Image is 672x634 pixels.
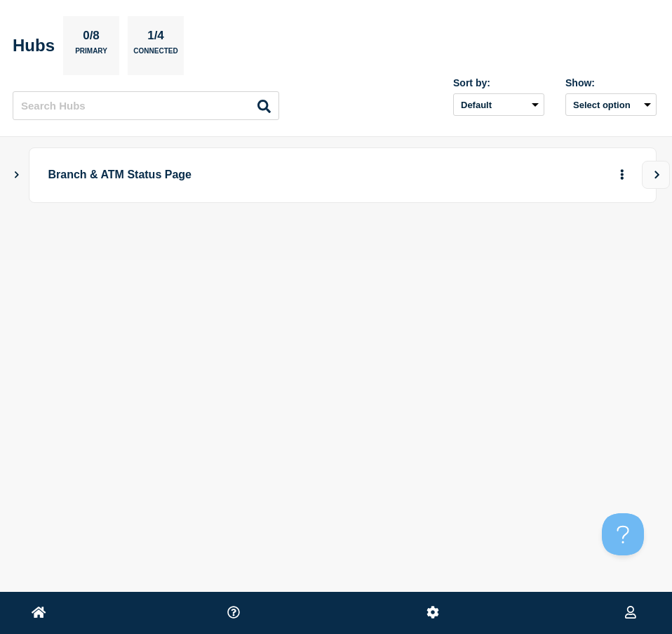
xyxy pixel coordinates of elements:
[133,47,177,62] p: Connected
[642,161,670,189] button: View
[75,47,107,62] p: Primary
[565,93,657,116] button: Select option
[78,29,105,47] p: 0/8
[453,93,544,116] select: Sort by
[48,162,555,188] p: Branch & ATM Status Page
[613,162,631,188] button: More actions
[13,91,279,120] input: Search Hubs
[565,77,657,88] div: Show:
[13,36,55,55] h2: Hubs
[13,170,20,180] button: Show Connected Hubs
[602,513,644,555] iframe: Help Scout Beacon - Open
[453,77,544,88] div: Sort by:
[142,29,170,47] p: 1/4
